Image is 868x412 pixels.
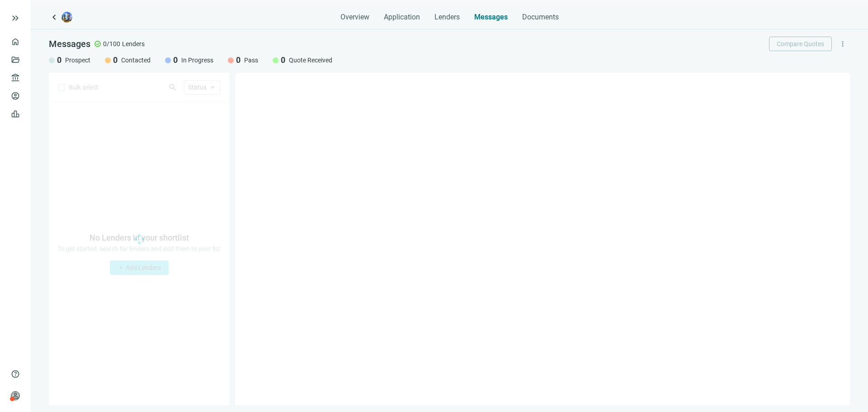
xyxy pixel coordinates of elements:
span: Overview [340,13,369,22]
span: more_vert [839,40,847,48]
span: 0 [113,55,118,66]
span: Lenders [434,13,460,22]
span: Contacted [121,56,151,65]
span: account_balance [11,73,17,82]
span: Application [384,13,420,22]
a: keyboard_arrow_left [49,12,60,23]
span: 0 [173,55,178,66]
span: 0/100 [103,39,120,48]
span: In Progress [181,56,213,65]
span: Quote Received [289,56,332,65]
span: 0 [281,55,285,66]
span: Messages [49,38,90,49]
span: 0 [236,55,241,66]
span: 0 [57,55,61,66]
img: deal-logo [61,12,72,23]
span: help [11,369,20,379]
span: person [11,391,20,400]
span: Lenders [122,39,145,48]
span: Prospect [65,56,90,65]
button: Compare Quotes [769,37,832,51]
span: Messages [474,13,508,21]
span: check_circle [94,40,101,47]
span: Pass [244,56,258,65]
button: keyboard_double_arrow_right [10,13,21,24]
span: Documents [522,13,559,22]
button: more_vert [835,37,850,51]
